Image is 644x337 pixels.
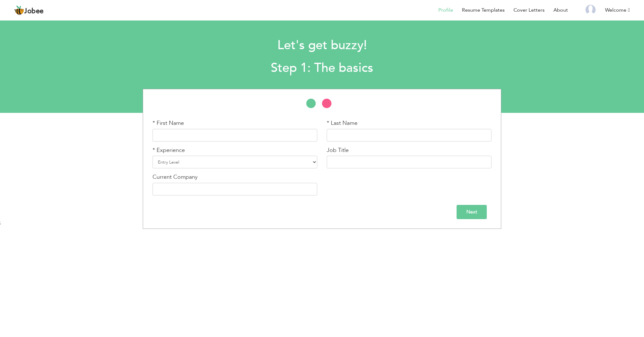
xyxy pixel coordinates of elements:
[510,7,541,14] a: Cover Letters
[153,173,197,181] label: Current Company
[24,8,44,15] span: Jobee
[85,60,559,76] h2: Step 1: The basics
[327,146,349,154] label: Job Title
[435,7,450,14] a: Profile
[14,5,24,15] img: jobee.io
[457,205,487,219] input: Next
[459,7,502,14] a: Resume Templates
[153,146,185,154] label: * Experience
[85,37,559,54] h1: Let's get buzzy!
[550,7,565,14] a: About
[602,7,630,14] a: Welcome
[582,5,592,15] img: Profile Img
[14,5,44,15] a: Jobee
[153,119,184,127] label: * First Name
[327,119,358,127] label: * Last Name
